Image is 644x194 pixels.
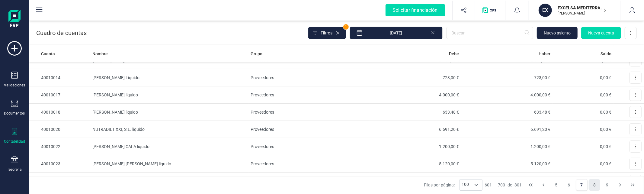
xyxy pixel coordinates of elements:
span: 1 [343,24,349,30]
td: 40010020 [29,121,90,138]
td: [PERSON_NAME] [PERSON_NAME] liquido [90,155,248,173]
div: EX [539,4,552,17]
td: 4.000,00 € [461,86,553,104]
button: Page 5 [550,179,562,191]
span: 0,00 € [600,127,611,132]
p: [PERSON_NAME] [558,11,606,16]
div: Contabilidad [4,139,25,144]
p: Cuadro de cuentas [36,29,87,37]
img: Logo Finanedi [8,10,21,29]
td: 40010017 [29,86,90,104]
button: Page 7 [576,179,588,191]
td: 5.120,00 € [461,155,553,173]
div: Documentos [4,111,25,116]
span: Nombre [92,51,108,57]
td: 1.200,00 € [461,138,553,155]
button: Solicitar financiación [378,1,452,20]
td: [PERSON_NAME] liquido [90,104,248,121]
td: 6.691,20 € [461,121,553,138]
span: de [508,182,512,188]
div: - [485,182,522,188]
button: Logo de OPS [479,1,502,20]
span: 0,00 € [600,92,611,97]
td: 5.120,00 € [370,155,461,173]
button: First Page [525,179,537,191]
span: 0,00 € [600,75,611,80]
span: Haber [539,51,550,57]
td: 633,48 € [461,104,553,121]
td: 1.200,00 € [370,138,461,155]
td: 723,00 € [461,69,553,86]
span: Filtros [321,30,332,36]
button: Nuevo asiento [537,27,578,39]
button: Filtros [308,27,346,39]
td: 40010023 [29,155,90,173]
span: Nueva cuenta [588,30,614,36]
td: 4.000,00 € [370,86,461,104]
button: EXEXCELSA MEDITERRANEA SL[PERSON_NAME] [536,1,614,20]
span: Cuenta [41,51,55,57]
button: Page 8 [589,179,600,191]
td: 40010027 [29,173,90,190]
span: 601 [485,182,492,188]
td: 723,00 € [370,69,461,86]
td: [PERSON_NAME] CALA liquido [90,138,248,155]
td: 6.691,20 € [370,121,461,138]
td: NUTRADIET XXI, S.L. liquido [90,121,248,138]
td: 4.200,00 € [461,173,553,190]
div: Tesorería [7,167,22,172]
button: Next Page [614,179,626,191]
span: 0,00 € [600,161,611,166]
span: Grupo [251,51,263,57]
td: 633,48 € [370,104,461,121]
span: 801 [515,182,522,188]
td: 40010022 [29,138,90,155]
td: Proveedores [248,138,370,155]
p: EXCELSA MEDITERRANEA SL [558,5,606,11]
td: [PERSON_NAME] liquido [90,86,248,104]
td: [PERSON_NAME] Liquido [90,69,248,86]
img: Logo de OPS [482,7,498,13]
span: 0,00 € [600,144,611,149]
input: Buscar [446,27,533,39]
button: Previous Page [538,179,549,191]
span: Debe [449,51,459,57]
span: Nuevo asiento [544,30,571,36]
button: Page 6 [563,179,575,191]
button: Page 9 [601,179,613,191]
td: 4.200,00 € [370,173,461,190]
td: Proveedores [248,121,370,138]
td: Proveedores [248,104,370,121]
div: Filas por página: [424,179,482,191]
span: 100 [460,179,471,190]
td: Proveedores [248,155,370,173]
span: 700 [498,182,505,188]
td: Proveedores [248,69,370,86]
div: Validaciones [4,83,25,88]
td: 40010018 [29,104,90,121]
button: Last Page [627,179,639,191]
td: Proveedores [248,86,370,104]
span: Saldo [601,51,611,57]
td: Proveedores [248,173,370,190]
button: Nueva cuenta [581,27,621,39]
span: 0,00 € [600,110,611,115]
div: Solicitar financiación [386,4,445,16]
td: [PERSON_NAME] liquido [90,173,248,190]
td: 40010014 [29,69,90,86]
